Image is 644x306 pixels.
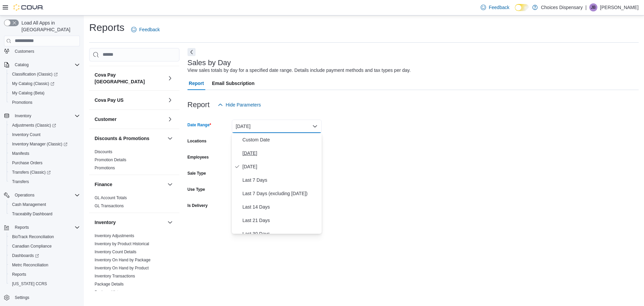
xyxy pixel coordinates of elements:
[166,115,174,123] button: Customer
[95,149,112,154] a: Discounts
[9,178,80,186] span: Transfers
[9,280,80,288] span: Washington CCRS
[226,101,261,108] span: Hide Parameters
[12,202,46,207] span: Cash Management
[187,155,209,160] label: Employees
[515,4,529,11] input: Dark Mode
[95,149,112,155] span: Discounts
[89,148,179,175] div: Discounts & Promotions
[95,266,149,270] a: Inventory On Hand by Product
[232,133,322,234] div: Select listbox
[12,151,29,156] span: Manifests
[89,21,124,34] h1: Reports
[13,4,44,11] img: Cova
[7,251,83,260] a: Dashboards
[12,191,37,199] button: Operations
[243,230,319,238] span: Last 30 Days
[243,216,319,224] span: Last 21 Days
[15,192,35,198] span: Operations
[232,120,322,133] button: [DATE]
[95,203,124,209] span: GL Transactions
[9,210,55,218] a: Traceabilty Dashboard
[12,61,80,69] span: Catalog
[187,48,196,56] button: Next
[95,166,115,170] a: Promotions
[9,201,80,209] span: Cash Management
[12,81,54,86] span: My Catalog (Classic)
[95,219,116,226] h3: Inventory
[95,135,165,142] button: Discounts & Promotions
[12,112,34,120] button: Inventory
[166,218,174,226] button: Inventory
[9,70,60,78] a: Classification (Classic)
[7,139,83,149] a: Inventory Manager (Classic)
[591,3,596,11] span: JB
[9,168,80,176] span: Transfers (Classic)
[9,89,80,97] span: My Catalog (Beta)
[15,113,31,119] span: Inventory
[7,260,83,270] button: Metrc Reconciliation
[7,98,83,107] button: Promotions
[1,46,83,56] button: Customers
[12,294,32,302] a: Settings
[9,131,43,139] a: Inventory Count
[95,290,124,295] span: Package History
[489,4,509,11] span: Feedback
[7,88,83,98] button: My Catalog (Beta)
[139,26,160,33] span: Feedback
[9,121,80,129] span: Adjustments (Classic)
[12,160,43,166] span: Purchase Orders
[243,176,319,184] span: Last 7 Days
[166,74,174,82] button: Cova Pay [GEOGRAPHIC_DATA]
[95,158,126,162] a: Promotion Details
[89,194,179,213] div: Finance
[12,244,52,249] span: Canadian Compliance
[95,181,165,188] button: Finance
[187,171,206,176] label: Sale Type
[166,180,174,188] button: Finance
[95,116,165,123] button: Customer
[95,72,165,85] h3: Cova Pay [GEOGRAPHIC_DATA]
[95,274,135,278] a: Inventory Transactions
[95,181,112,188] h3: Finance
[12,112,80,120] span: Inventory
[95,97,165,103] button: Cova Pay US
[7,70,83,79] a: Classification (Classic)
[9,201,49,209] a: Cash Management
[95,242,149,246] a: Inventory by Product Historical
[9,242,54,250] a: Canadian Compliance
[15,49,34,54] span: Customers
[7,279,83,289] button: [US_STATE] CCRS
[95,204,124,208] a: GL Transactions
[7,242,83,251] button: Canadian Compliance
[12,100,33,105] span: Promotions
[541,3,583,11] p: Choices Dispensary
[12,47,37,55] a: Customers
[9,168,53,176] a: Transfers (Classic)
[9,140,70,148] a: Inventory Manager (Classic)
[7,121,83,130] a: Adjustments (Classic)
[15,62,29,68] span: Catalog
[9,159,45,167] a: Purchase Orders
[478,1,512,14] a: Feedback
[12,223,80,231] span: Reports
[243,203,319,211] span: Last 14 Days
[1,60,83,70] button: Catalog
[243,136,319,144] span: Custom Date
[243,189,319,198] span: Last 7 Days (excluding [DATE])
[9,270,29,278] a: Reports
[12,272,26,277] span: Reports
[12,262,48,268] span: Metrc Reconciliation
[95,265,149,271] span: Inventory On Hand by Product
[95,195,127,200] a: GL Account Totals
[12,281,47,287] span: [US_STATE] CCRS
[166,96,174,104] button: Cova Pay US
[1,223,83,232] button: Reports
[187,59,231,67] h3: Sales by Day
[12,123,56,128] span: Adjustments (Classic)
[12,191,80,199] span: Operations
[95,250,137,254] a: Inventory Count Details
[600,3,639,11] p: [PERSON_NAME]
[243,149,319,157] span: [DATE]
[9,131,80,139] span: Inventory Count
